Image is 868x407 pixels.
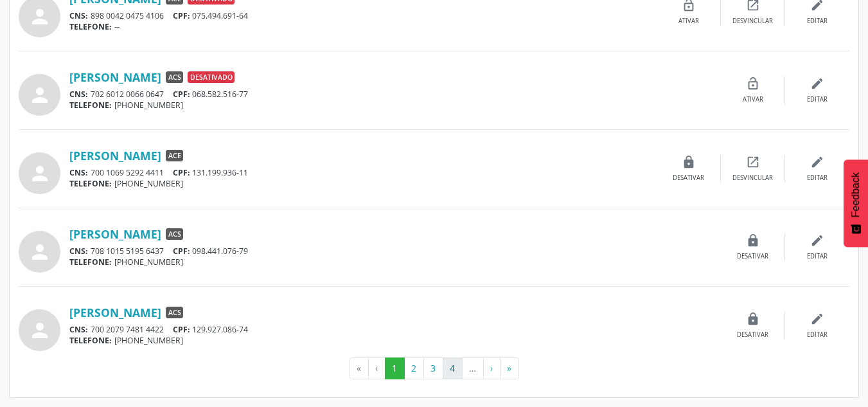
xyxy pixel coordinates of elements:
[69,167,88,178] span: CNS:
[69,21,112,32] span: TELEFONE:
[807,252,828,261] div: Editar
[69,227,161,241] a: [PERSON_NAME]
[173,89,190,100] span: CPF:
[404,357,424,379] button: Go to page 2
[69,149,161,163] a: [PERSON_NAME]
[173,10,190,21] span: CPF:
[28,5,51,28] i: person
[69,21,657,32] div: --
[746,312,760,326] i: lock
[69,246,721,257] div: 708 1015 5195 6437 098.441.076-79
[69,10,657,21] div: 898 0042 0475 4106 075.494.691-64
[69,167,657,178] div: 700 1069 5292 4411 131.199.936-11
[423,357,443,379] button: Go to page 3
[500,357,519,379] button: Go to last page
[69,324,721,335] div: 700 2079 7481 4422 129.927.086-74
[810,233,824,248] i: edit
[732,174,773,183] div: Desvincular
[173,167,190,178] span: CPF:
[188,71,235,83] span: Desativado
[807,330,828,339] div: Editar
[678,17,699,26] div: Ativar
[810,77,824,91] i: edit
[28,162,51,185] i: person
[69,100,721,111] div: [PHONE_NUMBER]
[28,240,51,264] i: person
[69,257,112,267] span: TELEFONE:
[69,324,88,335] span: CNS:
[69,89,721,100] div: 702 6012 0066 0647 068.582.516-77
[69,10,88,21] span: CNS:
[69,305,161,320] a: [PERSON_NAME]
[673,174,704,183] div: Desativar
[69,100,112,111] span: TELEFONE:
[737,252,768,261] div: Desativar
[737,330,768,339] div: Desativar
[166,228,183,240] span: ACS
[746,77,760,91] i: lock_open
[166,307,183,318] span: ACS
[69,257,721,267] div: [PHONE_NUMBER]
[69,70,161,84] a: [PERSON_NAME]
[732,17,773,26] div: Desvincular
[69,335,721,346] div: [PHONE_NUMBER]
[844,159,868,247] button: Feedback - Mostrar pesquisa
[69,246,88,257] span: CNS:
[850,172,862,217] span: Feedback
[173,324,190,335] span: CPF:
[807,174,828,183] div: Editar
[69,335,112,346] span: TELEFONE:
[746,233,760,248] i: lock
[385,357,405,379] button: Go to page 1
[483,357,500,379] button: Go to next page
[166,150,183,161] span: ACE
[807,95,828,104] div: Editar
[682,155,696,169] i: lock
[810,312,824,326] i: edit
[69,89,88,100] span: CNS:
[173,246,190,257] span: CPF:
[810,155,824,169] i: edit
[807,17,828,26] div: Editar
[746,155,760,169] i: open_in_new
[166,71,183,83] span: ACS
[743,95,763,104] div: Ativar
[443,357,463,379] button: Go to page 4
[28,84,51,107] i: person
[28,319,51,342] i: person
[69,178,112,189] span: TELEFONE:
[69,178,657,189] div: [PHONE_NUMBER]
[19,357,849,379] ul: Pagination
